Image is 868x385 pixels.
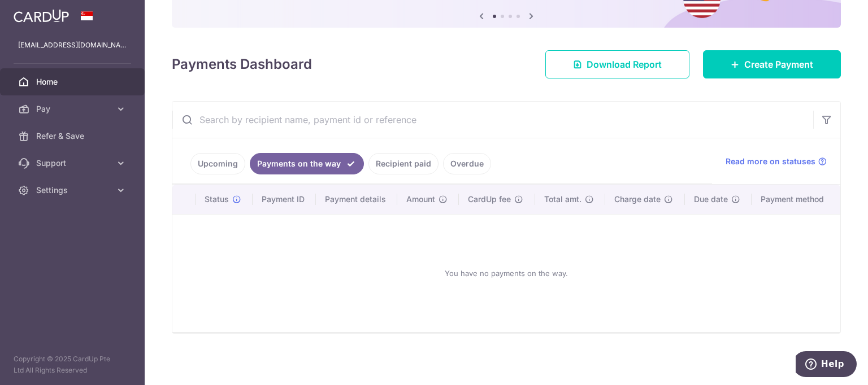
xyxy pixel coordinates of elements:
[545,50,689,78] a: Download Report
[172,54,312,75] h4: Payments Dashboard
[36,103,111,115] span: Pay
[250,153,364,174] a: Payments on the way
[36,76,111,88] span: Home
[587,58,662,71] span: Download Report
[752,185,840,214] th: Payment method
[368,153,439,174] a: Recipient paid
[796,351,857,379] iframe: Opens a widget where you can find more information
[205,194,229,205] span: Status
[703,50,841,78] a: Create Payment
[253,185,316,214] th: Payment ID
[544,194,581,205] span: Total amt.
[468,194,511,205] span: CardUp fee
[36,130,111,142] span: Refer & Save
[726,156,815,167] span: Read more on statuses
[726,156,827,167] a: Read more on statuses
[14,9,69,23] img: CardUp
[744,58,813,71] span: Create Payment
[18,40,127,51] p: [EMAIL_ADDRESS][DOMAIN_NAME]
[406,194,435,205] span: Amount
[614,194,661,205] span: Charge date
[36,185,111,196] span: Settings
[186,224,827,323] div: You have no payments on the way.
[36,158,111,169] span: Support
[443,153,491,174] a: Overdue
[316,185,398,214] th: Payment details
[694,194,728,205] span: Due date
[172,102,813,138] input: Search by recipient name, payment id or reference
[190,153,245,174] a: Upcoming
